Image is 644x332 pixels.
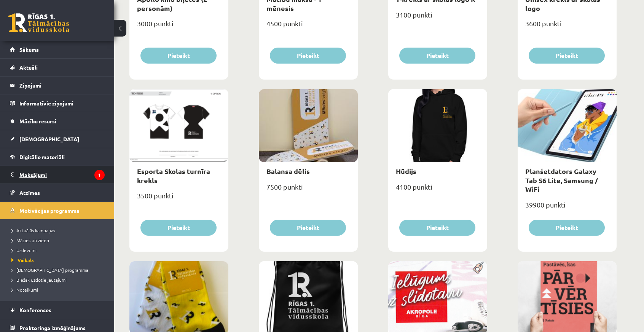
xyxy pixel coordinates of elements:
[19,77,105,94] legend: Ziņojumi
[19,118,56,124] span: Mācību resursi
[270,48,346,64] button: Pieteikt
[11,276,107,283] a: Biežāk uzdotie jautājumi
[10,301,105,319] a: Konferences
[259,17,358,36] div: 4500 punkti
[19,64,38,71] span: Aktuāli
[518,198,617,217] div: 39900 punkti
[19,324,86,331] span: Proktoringa izmēģinājums
[388,180,487,200] div: 4100 punkti
[518,17,617,36] div: 3600 punkti
[10,130,105,148] a: [DEMOGRAPHIC_DATA]
[11,247,37,253] span: Uzdevumi
[529,220,605,236] button: Pieteikt
[19,46,39,53] span: Sākums
[10,41,105,58] a: Sākums
[266,167,310,176] a: Balansa dēlis
[10,184,105,201] a: Atzīmes
[11,237,49,243] span: Mācies un ziedo
[529,48,605,64] button: Pieteikt
[129,17,228,36] div: 3000 punkti
[10,148,105,166] a: Digitālie materiāli
[19,136,79,142] span: [DEMOGRAPHIC_DATA]
[11,277,67,283] span: Biežāk uzdotie jautājumi
[19,207,80,214] span: Motivācijas programma
[10,112,105,130] a: Mācību resursi
[259,180,358,200] div: 7500 punkti
[396,167,416,176] a: Hūdijs
[11,257,107,263] a: Veikals
[470,261,487,274] img: Populāra prece
[11,227,107,234] a: Aktuālās kampaņas
[19,306,51,313] span: Konferences
[11,286,107,293] a: Noteikumi
[10,94,105,112] a: Informatīvie ziņojumi
[19,166,105,184] legend: Maksājumi
[11,247,107,254] a: Uzdevumi
[11,237,107,244] a: Mācies un ziedo
[19,94,105,112] legend: Informatīvie ziņojumi
[94,170,105,180] i: 1
[19,153,65,160] span: Digitālie materiāli
[137,167,210,184] a: Esporta Skolas turnīra krekls
[399,220,475,236] button: Pieteikt
[11,267,107,273] a: [DEMOGRAPHIC_DATA] programma
[270,220,346,236] button: Pieteikt
[11,267,88,273] span: [DEMOGRAPHIC_DATA] programma
[525,167,598,193] a: Planšetdators Galaxy Tab S6 Lite, Samsung / WiFi
[19,189,40,196] span: Atzīmes
[140,48,217,64] button: Pieteikt
[140,220,217,236] button: Pieteikt
[8,13,69,32] a: Rīgas 1. Tālmācības vidusskola
[399,48,475,64] button: Pieteikt
[129,189,228,208] div: 3500 punkti
[11,257,34,263] span: Veikals
[10,77,105,94] a: Ziņojumi
[11,227,55,233] span: Aktuālās kampaņas
[10,59,105,76] a: Aktuāli
[388,8,487,27] div: 3100 punkti
[10,166,105,184] a: Maksājumi1
[10,202,105,219] a: Motivācijas programma
[11,287,38,293] span: Noteikumi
